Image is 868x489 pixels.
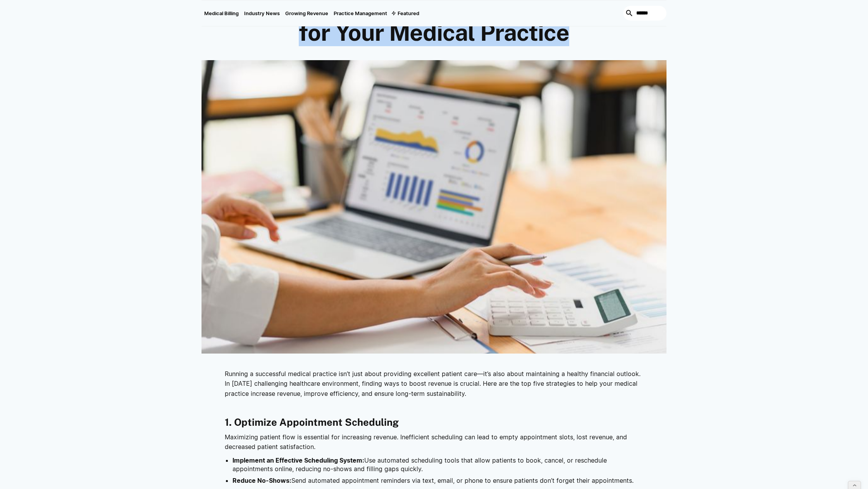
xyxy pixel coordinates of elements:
[390,0,422,26] div: Featured
[225,416,399,428] strong: 1. Optimize Appointment Scheduling
[241,0,282,26] a: Industry News
[398,10,419,16] div: Featured
[232,456,643,473] li: Use automated scheduling tools that allow patients to book, cancel, or reschedule appointments on...
[282,0,331,26] a: Growing Revenue
[232,477,291,484] strong: Reduce No-Shows:
[201,0,241,26] a: Medical Billing
[232,476,643,485] li: Send automated appointment reminders via text, email, or phone to ensure patients don’t forget th...
[225,369,643,399] p: Running a successful medical practice isn’t just about providing excellent patient care—it’s also...
[225,432,643,452] p: Maximizing patient flow is essential for increasing revenue. Inefficient scheduling can lead to e...
[331,0,390,26] a: Practice Management
[232,456,364,464] strong: Implement an Effective Scheduling System:
[225,402,643,413] p: ‍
